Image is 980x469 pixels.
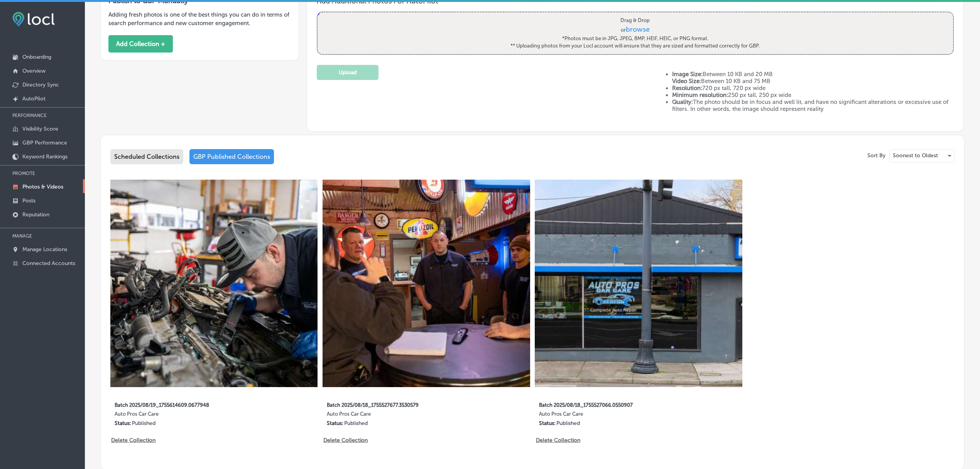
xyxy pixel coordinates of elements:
[110,180,318,387] img: Collection thumbnail
[22,184,63,190] p: Photos & Videos
[539,398,686,411] label: Batch 2025/08/18_1755527066.0550907
[344,420,368,427] p: Published
[539,411,686,420] label: Auto Pros Car Care
[317,65,378,80] button: Upload
[108,35,173,53] button: Add Collection +
[893,152,938,159] p: Soonest to Oldest
[672,71,953,85] li: Between 10 KB and 20 MB Between 10 KB and 75 MB
[111,437,155,444] p: Delete Collection
[327,411,474,420] label: Auto Pros Car Care
[22,68,46,74] p: Overview
[672,99,953,112] li: The photo should be in focus and well lit, and have no significant alterations or excessive use o...
[508,14,762,52] label: Drag & Drop or *Photos must be in JPG, JPEG, BMP, HEIF, HEIC, or PNG format. ** Uploading photos ...
[539,420,556,427] p: Status:
[12,12,55,26] img: fda3e92497d09a02dc62c9cd864e3231.png
[22,211,49,218] p: Reputation
[535,180,742,387] img: Collection thumbnail
[108,10,291,27] p: Adding fresh photos is one of the best things you can do in terms of search performance and new c...
[672,71,703,78] strong: Image Size:
[22,153,68,160] p: Keyword Rankings
[22,95,46,102] p: AutoPilot
[115,398,262,411] label: Batch 2025/08/19_1755614609.0677948
[22,246,67,253] p: Manage Locations
[672,78,701,85] strong: Video Size:
[22,260,75,267] p: Connected Accounts
[22,197,35,204] p: Posts
[672,92,953,99] li: 250 px tall, 250 px wide
[556,420,580,427] p: Published
[115,420,131,427] p: Status:
[890,150,954,162] div: Soonest to Oldest
[672,85,953,92] li: 720 px tall, 720 px wide
[110,149,183,164] div: Scheduled Collections
[22,54,51,60] p: Onboarding
[867,152,885,159] p: Sort By
[672,99,693,105] strong: Quality:
[672,85,702,92] strong: Resolution:
[672,92,728,99] strong: Minimum resolution:
[327,398,474,411] label: Batch 2025/08/18_1755527677.3530579
[22,126,58,132] p: Visibility Score
[323,437,367,444] p: Delete Collection
[536,437,580,444] p: Delete Collection
[115,411,262,420] label: Auto Pros Car Care
[327,420,343,427] p: Status:
[22,82,59,88] p: Directory Sync
[323,180,530,387] img: Collection thumbnail
[626,25,650,33] span: browse
[132,420,155,427] p: Published
[22,139,67,146] p: GBP Performance
[189,149,274,164] div: GBP Published Collections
